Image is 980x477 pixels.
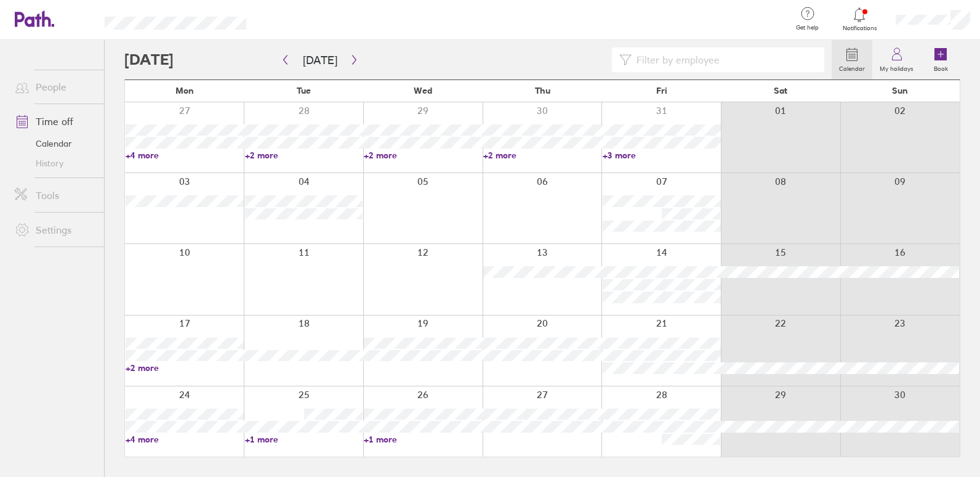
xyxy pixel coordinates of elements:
label: My holidays [872,62,921,73]
a: My holidays [872,40,921,79]
span: Fri [656,86,667,96]
a: +2 more [126,362,244,373]
a: +3 more [603,150,721,161]
a: Book [921,40,960,79]
input: Filter by employee [632,48,817,71]
span: Notifications [840,25,880,32]
a: +2 more [245,150,363,161]
a: +2 more [483,150,601,161]
span: Wed [414,86,432,96]
a: Tools [5,183,104,208]
a: Time off [5,109,104,134]
a: +1 more [364,434,482,445]
a: Calendar [832,40,872,79]
label: Calendar [832,62,872,73]
a: History [5,153,104,173]
label: Book [926,62,955,73]
a: +1 more [245,434,363,445]
a: Notifications [840,6,880,32]
span: Get help [787,24,827,31]
a: Settings [5,218,104,242]
span: Thu [535,86,550,96]
a: People [5,75,104,99]
span: Mon [175,86,194,96]
span: Sun [892,86,908,96]
button: [DATE] [293,50,347,70]
a: +4 more [126,150,244,161]
a: +2 more [364,150,482,161]
span: Sat [774,86,787,96]
span: Tue [297,86,311,96]
a: +4 more [126,434,244,445]
a: Calendar [5,134,104,153]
